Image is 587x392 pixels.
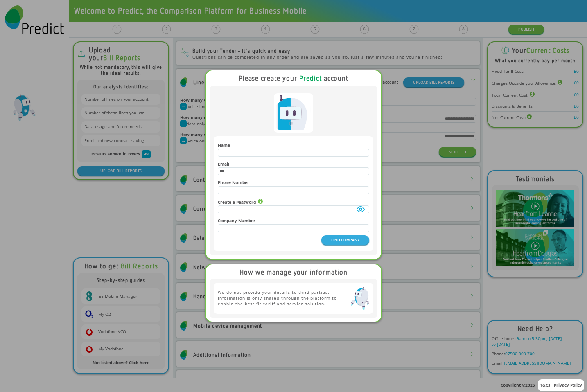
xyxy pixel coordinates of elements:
h4: Name [218,143,369,148]
b: Please create your account [239,74,349,82]
div: How we manage your information [239,268,348,276]
img: Predict Mobile [351,287,369,310]
h4: Create a Password [218,199,369,205]
a: T&Cs [540,382,550,388]
h4: Phone Number [218,180,369,185]
img: Predict Mobile [274,93,313,133]
h4: Company Number [218,218,369,223]
button: FIND COMPANY [321,235,369,245]
div: We do not provide your details to third parties. Information is only shared through the platform ... [218,287,369,310]
a: Privacy Policy [554,382,582,388]
span: Predict [299,74,322,82]
h4: Email [218,162,369,167]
